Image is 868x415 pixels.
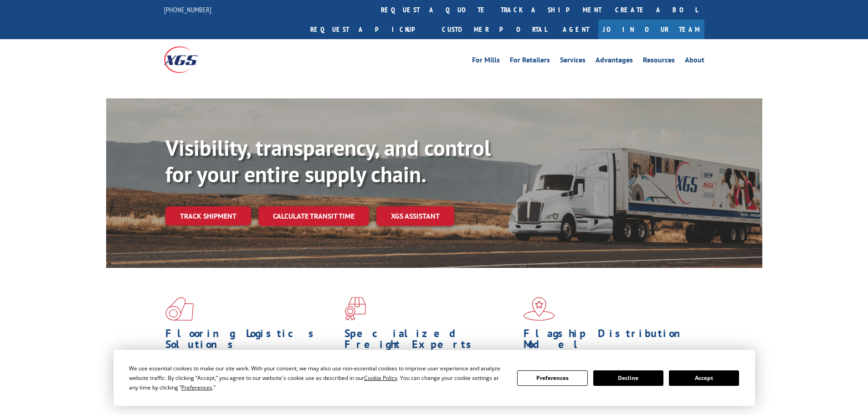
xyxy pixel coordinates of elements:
[517,370,587,386] button: Preferences
[593,370,663,386] button: Decline
[344,328,517,354] h1: Specialized Freight Experts
[510,56,550,67] a: For Retailers
[165,133,491,188] b: Visibility, transparency, and control for your entire supply chain.
[164,5,211,14] a: [PHONE_NUMBER]
[165,297,194,321] img: xgs-icon-total-supply-chain-intelligence-red
[258,206,369,226] a: Calculate transit time
[524,297,555,321] img: xgs-icon-flagship-distribution-model-red
[181,384,212,391] span: Preferences
[129,364,506,392] div: We use essential cookies to make our site work. With your consent, we may also use non-essential ...
[165,328,338,354] h1: Flooring Logistics Solutions
[669,370,739,386] button: Accept
[303,20,435,39] a: Request a pickup
[554,20,598,39] a: Agent
[685,56,704,67] a: About
[435,20,554,39] a: Customer Portal
[344,297,366,321] img: xgs-icon-focused-on-flooring-red
[113,350,755,406] div: Cookie Consent Prompt
[643,56,675,67] a: Resources
[560,56,586,67] a: Services
[596,56,633,67] a: Advantages
[472,56,500,67] a: For Mills
[376,206,454,226] a: XGS ASSISTANT
[165,206,251,225] a: Track shipment
[364,374,397,382] span: Cookie Policy
[524,328,696,354] h1: Flagship Distribution Model
[598,20,704,39] a: Join Our Team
